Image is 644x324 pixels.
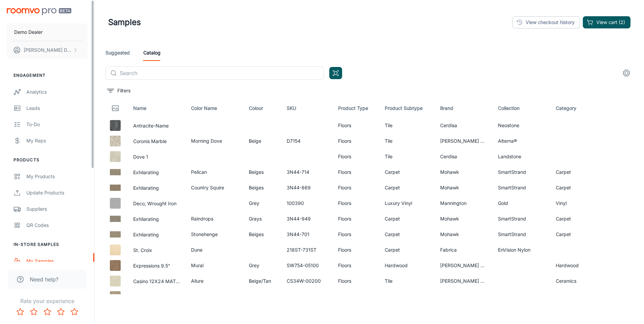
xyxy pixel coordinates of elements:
[435,195,493,211] td: Mannington
[243,227,281,242] td: Beiges
[26,205,88,213] div: Suppliers
[186,289,243,304] td: Distinguished
[550,211,605,227] td: Carpet
[26,88,88,96] div: Analytics
[24,46,71,54] p: [PERSON_NAME] Doe
[133,262,170,270] button: Expressions 9.5"
[550,164,605,180] td: Carpet
[133,247,152,254] button: St. Croix
[30,275,58,283] span: Need help?
[117,87,130,94] p: Filters
[26,137,88,144] div: My Reps
[27,305,41,319] button: Rate 2 star
[26,257,88,265] div: My Samples
[111,104,119,112] svg: Thumbnail
[379,273,435,289] td: Tile
[243,99,281,118] th: Colour
[333,242,379,258] td: Floors
[133,231,159,238] button: Exhilarating
[243,180,281,195] td: Beiges
[493,118,550,133] td: Neostone
[583,16,630,28] button: View cart (2)
[26,189,88,196] div: Update Products
[243,195,281,211] td: Grey
[379,99,435,118] th: Product Subtype
[379,227,435,242] td: Carpet
[550,227,605,242] td: Carpet
[435,211,493,227] td: Mohawk
[379,133,435,149] td: Tile
[550,273,605,289] td: Ceramics
[333,195,379,211] td: Floors
[243,133,281,149] td: Beige
[281,258,333,273] td: SW754-05100
[333,133,379,149] td: Floors
[379,289,435,304] td: Carpet
[26,173,88,180] div: My Products
[379,211,435,227] td: Carpet
[7,8,71,15] img: Roomvo PRO Beta
[133,122,169,130] button: Antracite-Name
[435,164,493,180] td: Mohawk
[281,211,333,227] td: 3N44-949
[5,297,89,305] p: Rate your experience
[333,149,379,164] td: Floors
[133,215,159,223] button: Exhilarating
[493,99,550,118] th: Collection
[281,164,333,180] td: 3N44-714
[243,273,281,289] td: Beige/Tan
[281,289,333,304] td: 331PH-741PH
[133,278,180,285] button: Casino 12X24 MATTE
[133,293,159,301] button: Phenomena
[333,211,379,227] td: Floors
[281,242,333,258] td: 218ST-731ST
[186,99,243,118] th: Color Name
[379,195,435,211] td: Luxury Vinyl
[379,258,435,273] td: Hardwood
[512,16,580,28] a: View checkout history
[186,227,243,242] td: Stonehenge
[41,305,54,319] button: Rate 3 star
[186,211,243,227] td: Raindrops
[550,99,605,118] th: Category
[281,180,333,195] td: 3N44-869
[550,195,605,211] td: Vinyl
[333,118,379,133] td: Floors
[493,180,550,195] td: SmartStrand
[435,227,493,242] td: Mohawk
[105,45,130,61] a: Suggested
[120,66,324,80] input: Search
[435,289,493,304] td: Fabrica
[133,138,167,145] button: Coronis Marble
[333,273,379,289] td: Floors
[128,99,186,118] th: Name
[493,242,550,258] td: EnVision Nylon
[54,305,68,319] button: Rate 4 star
[186,180,243,195] td: Country Squire
[7,41,88,59] button: [PERSON_NAME] Doe
[550,180,605,195] td: Carpet
[493,164,550,180] td: SmartStrand
[26,121,88,128] div: To-do
[243,258,281,273] td: Grey
[133,153,148,161] button: Dove 1
[243,211,281,227] td: Grays
[186,164,243,180] td: Pelican
[379,149,435,164] td: Tile
[435,258,493,273] td: [PERSON_NAME] Floors
[68,305,81,319] button: Rate 5 star
[333,99,379,118] th: Product Type
[435,118,493,133] td: Cerdisa
[493,133,550,149] td: Alterna®
[186,133,243,149] td: Morning Dove
[186,258,243,273] td: Mural
[281,99,333,118] th: SKU
[105,85,132,96] button: filter
[493,227,550,242] td: SmartStrand
[333,180,379,195] td: Floors
[329,67,342,79] button: Open QR code scanner
[379,118,435,133] td: Tile
[620,66,633,80] button: settings
[333,164,379,180] td: Floors
[435,273,493,289] td: [PERSON_NAME] Floors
